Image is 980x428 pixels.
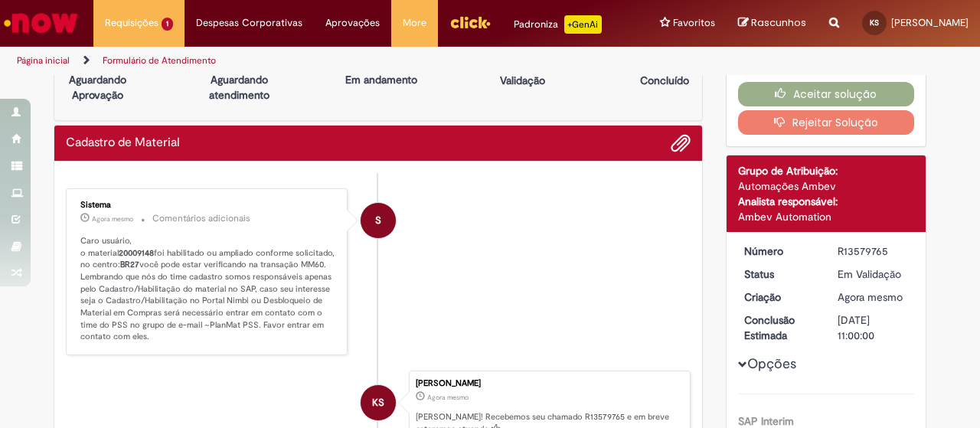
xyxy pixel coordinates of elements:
[738,178,915,194] div: Automações Ambev
[60,72,135,103] p: Aguardando Aprovação
[733,266,827,282] dt: Status
[416,379,682,388] div: [PERSON_NAME]
[80,235,335,343] p: Caro usuário, o material foi habilitado ou ampliado conforme solicitado, no centro: você pode est...
[870,18,879,28] span: KS
[738,194,915,209] div: Analista responsável:
[427,393,469,402] span: Agora mesmo
[671,133,691,153] button: Adicionar anexos
[838,243,909,259] div: R13579765
[2,8,80,38] img: ServiceNow
[105,15,158,31] span: Requisições
[196,15,302,31] span: Despesas Corporativas
[838,290,903,304] time: 30/09/2025 08:38:42
[202,72,276,103] p: Aguardando atendimento
[500,73,545,88] p: Validação
[733,312,827,343] dt: Conclusão Estimada
[120,259,139,270] b: BR27
[738,82,915,106] button: Aceitar solução
[751,15,806,30] span: Rascunhos
[345,72,417,87] p: Em andamento
[372,384,384,421] span: KS
[103,54,216,67] a: Formulário de Atendimento
[738,16,806,31] a: Rascunhos
[514,15,602,34] div: Padroniza
[92,214,133,224] time: 30/09/2025 08:38:59
[838,290,903,304] span: Agora mesmo
[427,393,469,402] time: 30/09/2025 08:38:42
[838,312,909,343] div: [DATE] 11:00:00
[17,54,70,67] a: Página inicial
[838,289,909,305] div: 30/09/2025 08:38:42
[361,203,396,238] div: System
[361,385,396,420] div: Kauane Macedo Dos Santos
[838,266,909,282] div: Em Validação
[325,15,380,31] span: Aprovações
[449,11,491,34] img: click_logo_yellow_360x200.png
[738,209,915,224] div: Ambev Automation
[80,201,335,210] div: Sistema
[738,110,915,135] button: Rejeitar Solução
[733,289,827,305] dt: Criação
[152,212,250,225] small: Comentários adicionais
[564,15,602,34] p: +GenAi
[92,214,133,224] span: Agora mesmo
[403,15,426,31] span: More
[738,414,794,428] b: SAP Interim
[733,243,827,259] dt: Número
[119,247,154,259] b: 20009148
[640,73,689,88] p: Concluído
[738,163,915,178] div: Grupo de Atribuição:
[375,202,381,239] span: S
[11,47,642,75] ul: Trilhas de página
[66,136,180,150] h2: Cadastro de Material Histórico de tíquete
[673,15,715,31] span: Favoritos
[162,18,173,31] span: 1
[891,16,969,29] span: [PERSON_NAME]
